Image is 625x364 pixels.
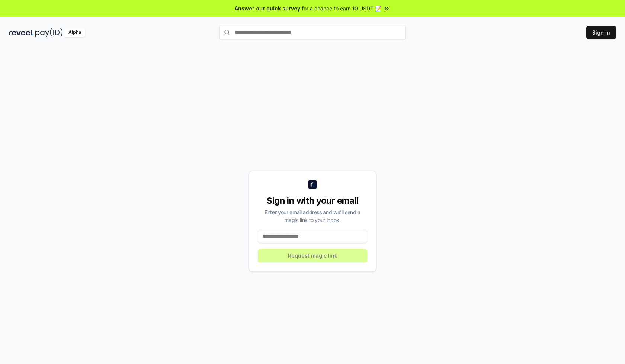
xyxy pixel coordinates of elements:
[64,28,85,37] div: Alpha
[308,180,317,189] img: logo_small
[235,4,300,12] span: Answer our quick survey
[258,208,367,224] div: Enter your email address and we’ll send a magic link to your inbox.
[302,4,381,12] span: for a chance to earn 10 USDT 📝
[586,26,616,39] button: Sign In
[35,28,63,37] img: pay_id
[258,195,367,207] div: Sign in with your email
[9,28,34,37] img: reveel_dark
